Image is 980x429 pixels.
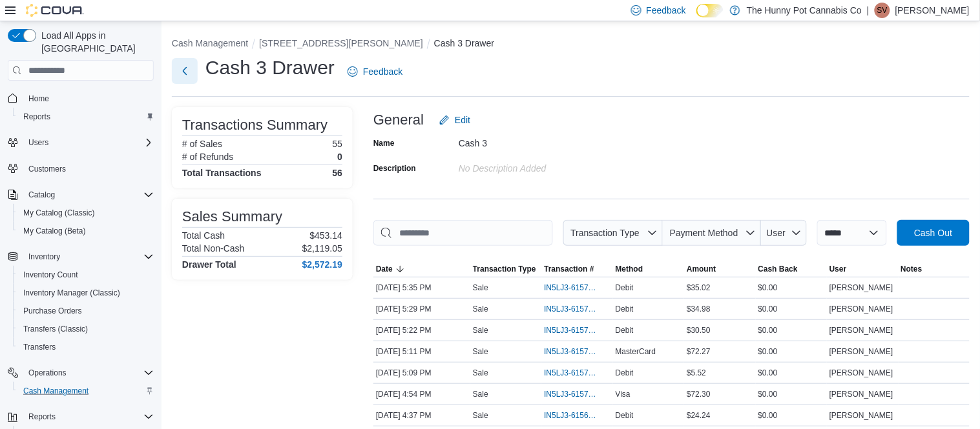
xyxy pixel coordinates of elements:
[473,283,488,293] p: Sale
[23,270,78,280] span: Inventory Count
[13,222,159,240] button: My Catalog (Beta)
[901,264,923,274] span: Notes
[544,301,610,317] button: IN5LJ3-6157413
[36,29,154,55] span: Load All Apps in [GEOGRAPHIC_DATA]
[616,389,631,399] span: Visa
[182,259,236,270] h4: Drawer Total
[544,323,610,338] button: IN5LJ3-6157356
[761,220,807,246] button: User
[13,284,159,302] button: Inventory Manager (Classic)
[23,135,54,150] button: Users
[182,209,282,224] h3: Sales Summary
[337,152,342,162] p: 0
[18,267,83,283] a: Inventory Count
[332,168,342,178] h4: 56
[434,107,475,133] button: Edit
[616,304,634,314] span: Debit
[756,323,827,338] div: $0.00
[544,368,597,378] span: IN5LJ3-6157258
[23,161,71,177] a: Customers
[23,135,154,150] span: Users
[756,344,827,359] div: $0.00
[302,243,342,254] p: $2,119.05
[23,386,89,396] span: Cash Management
[684,261,755,277] button: Amount
[756,408,827,423] div: $0.00
[563,220,663,246] button: Transaction Type
[23,409,61,424] button: Reports
[696,4,724,17] input: Dark Mode
[182,230,225,241] h6: Total Cash
[28,137,48,148] span: Users
[544,346,597,357] span: IN5LJ3-6157276
[544,344,610,359] button: IN5LJ3-6157276
[687,368,706,378] span: $5.52
[18,321,93,337] a: Transfers (Classic)
[13,302,159,320] button: Purchase Orders
[544,386,610,402] button: IN5LJ3-6157142
[13,204,159,222] button: My Catalog (Classic)
[687,304,711,314] span: $34.98
[747,3,862,18] p: The Hunny Pot Cannabis Co
[172,38,248,48] button: Cash Management
[544,264,594,274] span: Transaction #
[373,163,416,174] label: Description
[18,285,125,301] a: Inventory Manager (Classic)
[23,342,56,352] span: Transfers
[696,17,697,18] span: Dark Mode
[13,382,159,400] button: Cash Management
[182,152,233,162] h6: # of Refunds
[373,408,470,423] div: [DATE] 4:37 PM
[827,261,898,277] button: User
[829,283,893,293] span: [PERSON_NAME]
[616,325,634,335] span: Debit
[616,368,634,378] span: Debit
[23,208,95,218] span: My Catalog (Classic)
[756,386,827,402] div: $0.00
[18,383,154,399] span: Cash Management
[182,168,262,178] h4: Total Transactions
[544,280,610,295] button: IN5LJ3-6157467
[687,325,711,335] span: $30.50
[875,3,890,18] div: Steve Vandermeulen
[3,248,159,266] button: Inventory
[3,134,159,152] button: Users
[829,264,847,274] span: User
[616,283,634,293] span: Debit
[18,267,154,283] span: Inventory Count
[23,409,154,424] span: Reports
[756,280,827,295] div: $0.00
[18,339,154,355] span: Transfers
[26,4,84,17] img: Cova
[23,288,120,298] span: Inventory Manager (Classic)
[259,38,423,48] button: [STREET_ADDRESS][PERSON_NAME]
[829,304,893,314] span: [PERSON_NAME]
[23,112,50,122] span: Reports
[23,226,86,236] span: My Catalog (Beta)
[867,3,870,18] p: |
[342,59,408,85] a: Feedback
[687,283,711,293] span: $35.02
[13,266,159,284] button: Inventory Count
[756,365,827,381] div: $0.00
[767,228,786,238] span: User
[459,133,632,148] div: Cash 3
[670,228,738,238] span: Payment Method
[373,220,553,246] input: This is a search bar. As you type, the results lower in the page will automatically filter.
[18,109,56,125] a: Reports
[23,161,154,177] span: Customers
[205,55,335,81] h1: Cash 3 Drawer
[332,139,342,149] p: 55
[895,3,970,18] p: [PERSON_NAME]
[663,220,761,246] button: Payment Method
[473,346,488,357] p: Sale
[23,90,154,106] span: Home
[182,243,245,254] h6: Total Non-Cash
[3,408,159,426] button: Reports
[613,261,684,277] button: Method
[373,112,424,128] h3: General
[28,412,56,422] span: Reports
[23,91,54,106] a: Home
[28,164,66,174] span: Customers
[373,323,470,338] div: [DATE] 5:22 PM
